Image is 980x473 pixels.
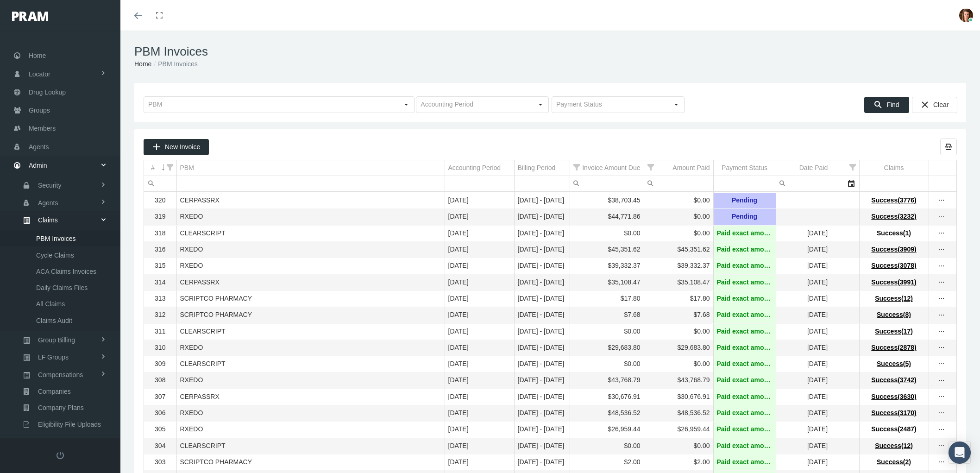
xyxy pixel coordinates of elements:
div: more [935,409,949,418]
div: $17.80 [573,294,641,303]
div: more [935,229,949,238]
div: $2.00 [647,458,710,467]
span: Claims Audit [36,313,72,328]
td: SCRIPTCO PHARMACY [176,454,445,470]
td: 313 [144,290,176,307]
div: more [935,278,949,287]
td: CLEARSCRIPT [176,356,445,372]
td: 316 [144,242,176,258]
td: [DATE] - [DATE] [514,356,570,372]
span: Success(3991) [871,278,916,286]
div: $48,536.52 [573,409,641,417]
span: Success(3776) [871,196,916,204]
td: RXEDO [176,422,445,438]
td: [DATE] [445,422,514,438]
td: CLEARSCRIPT [176,438,445,454]
div: Show Invoice actions [935,327,949,336]
div: Date Paid [799,164,828,172]
div: $48,536.52 [647,409,710,417]
span: Companies [38,384,71,399]
div: $30,676.91 [573,392,641,401]
td: [DATE] [776,274,859,290]
td: [DATE] [445,242,514,258]
td: Column Billing Period [514,160,570,176]
td: [DATE] [776,405,859,422]
div: $35,108.47 [573,278,641,287]
div: Select [533,97,548,113]
span: Find [886,101,899,108]
div: Show Invoice actions [935,343,949,353]
span: Success(12) [875,442,913,449]
div: Select [398,97,414,113]
div: $43,768.79 [573,376,641,385]
td: Paid exact amount [713,225,776,241]
td: Column Date Paid [776,160,859,176]
td: [DATE] - [DATE] [514,193,570,209]
span: Home [29,47,46,64]
span: Company Plans [38,400,84,416]
span: Members [29,120,56,137]
td: [DATE] [776,422,859,438]
span: LF Groups [38,349,69,365]
td: [DATE] - [DATE] [514,389,570,405]
span: Daily Claims Files [36,280,88,296]
div: Show Invoice actions [935,392,949,402]
div: $43,768.79 [647,376,710,385]
span: Success(3232) [871,213,916,220]
div: Show Invoice actions [935,441,949,451]
div: Select [668,97,684,113]
td: [DATE] [445,290,514,307]
td: 310 [144,340,176,356]
div: $0.00 [573,359,641,368]
td: RXEDO [176,209,445,225]
td: [DATE] [776,389,859,405]
td: RXEDO [176,258,445,274]
div: $45,351.62 [647,245,710,254]
div: more [935,213,949,222]
span: Success(3630) [871,393,916,400]
span: Success(3078) [871,262,916,269]
span: Show filter options for column 'Date Paid' [849,164,856,170]
td: Paid exact amount [713,389,776,405]
div: $39,332.37 [647,261,710,270]
td: Column Invoice Amount Due [570,160,644,176]
div: Show Invoice actions [935,196,949,205]
td: 304 [144,438,176,454]
div: $38,703.45 [573,196,641,205]
td: Paid exact amount [713,242,776,258]
td: 307 [144,389,176,405]
div: Clear [912,97,957,113]
div: $7.68 [647,310,710,319]
span: Group Billing [38,332,75,348]
td: [DATE] [445,307,514,323]
td: [DATE] [776,323,859,340]
td: CERPASSRX [176,274,445,290]
div: $0.00 [647,327,710,336]
div: more [935,441,949,451]
a: Home [134,60,151,68]
div: $0.00 [647,441,710,450]
td: Paid exact amount [713,290,776,307]
span: Groups [29,101,50,119]
span: Success(3742) [871,376,916,384]
span: Clear [933,101,949,108]
td: [DATE] [445,274,514,290]
td: [DATE] [445,405,514,422]
td: 308 [144,372,176,389]
td: [DATE] - [DATE] [514,209,570,225]
td: [DATE] [445,323,514,340]
div: Billing Period [518,164,556,172]
div: Export all data to Excel [940,139,957,155]
span: Drug Lookup [29,83,66,101]
td: [DATE] - [DATE] [514,372,570,389]
td: 312 [144,307,176,323]
td: [DATE] - [DATE] [514,307,570,323]
div: $0.00 [647,229,710,238]
td: [DATE] [445,438,514,454]
td: Paid exact amount [713,454,776,470]
li: PBM Invoices [151,59,197,69]
td: CERPASSRX [176,193,445,209]
td: 306 [144,405,176,422]
td: RXEDO [176,405,445,422]
td: Paid exact amount [713,405,776,422]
